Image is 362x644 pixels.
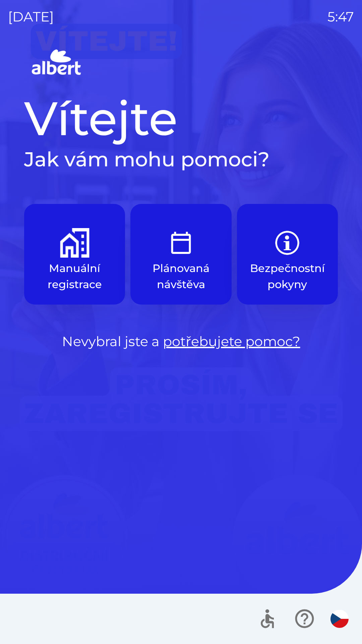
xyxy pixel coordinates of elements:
[273,228,302,258] img: b85e123a-dd5f-4e82-bd26-90b222bbbbcf.png
[330,610,349,628] img: cs flag
[130,204,231,305] button: Plánovaná návštěva
[40,260,109,292] p: Manuální registrace
[24,90,338,147] h1: Vítejte
[237,204,338,305] button: Bezpečnostní pokyny
[24,147,338,172] h2: Jak vám mohu pomoci?
[166,228,196,258] img: e9efe3d3-6003-445a-8475-3fd9a2e5368f.png
[24,331,338,352] p: Nevybral jste a
[60,228,89,258] img: d73f94ca-8ab6-4a86-aa04-b3561b69ae4e.png
[163,333,300,350] a: potřebujete pomoc?
[24,47,338,79] img: Logo
[8,7,54,27] p: [DATE]
[146,260,215,292] p: Plánovaná návštěva
[24,204,125,305] button: Manuální registrace
[250,260,325,292] p: Bezpečnostní pokyny
[327,7,354,27] p: 5:47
